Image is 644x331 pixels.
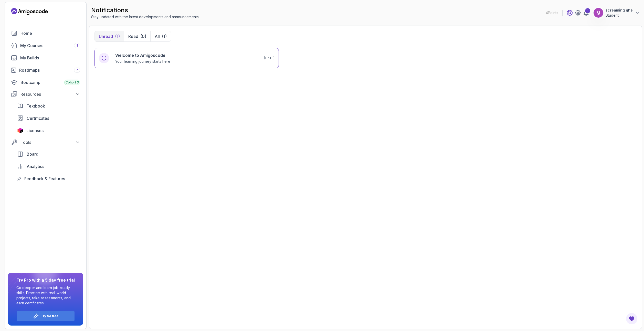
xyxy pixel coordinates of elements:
[162,33,167,39] div: (1)
[20,139,80,145] div: Tools
[124,31,150,41] button: Read(0)
[606,8,633,13] p: screaming ghe
[606,13,633,18] p: Student
[115,33,120,39] div: (1)
[14,101,83,111] a: textbook
[14,113,83,123] a: certificates
[20,79,80,86] div: Bootcamp
[140,33,146,39] div: (0)
[19,67,80,73] div: Roadmaps
[583,10,589,16] a: 1
[8,53,83,63] a: builds
[91,6,199,14] h2: notifications
[8,40,83,51] a: courses
[8,138,83,147] button: Tools
[14,125,83,136] a: licenses
[76,68,78,72] span: 7
[14,174,83,184] a: feedback
[66,80,79,84] span: Cohort 3
[594,8,603,18] img: user profile image
[99,33,113,39] p: Unread
[24,176,65,182] span: Feedback & Features
[115,52,170,58] h6: Welcome to Amigoscode
[27,115,49,121] span: Certificates
[91,14,199,19] p: Stay updated with the latest developments and announcements
[27,151,38,157] span: Board
[626,313,638,325] button: Open Feedback Button
[20,42,80,49] div: My Courses
[546,10,558,15] p: 4 Points
[26,103,45,109] span: Textbook
[115,59,170,64] p: Your learning journey starts here
[20,55,80,61] div: My Builds
[16,285,75,306] p: Go deeper and learn job-ready skills. Practice with real-world projects, take assessments, and ea...
[585,8,590,13] div: 1
[8,77,83,88] a: bootcamp
[16,311,75,321] button: Try for free
[41,314,58,318] a: Try for free
[8,28,83,38] a: home
[14,149,83,159] a: board
[150,31,171,41] button: All(1)
[20,91,80,97] div: Resources
[593,8,640,18] button: user profile imagescreaming gheStudent
[264,56,275,60] p: [DATE]
[155,33,160,39] p: All
[26,127,44,134] span: Licenses
[17,128,23,133] img: jetbrains icon
[95,31,124,41] button: Unread(1)
[128,33,138,39] p: Read
[14,161,83,172] a: analytics
[11,7,48,16] a: Landing page
[8,65,83,75] a: roadmaps
[77,44,78,48] span: 1
[8,90,83,99] button: Resources
[20,30,80,36] div: Home
[27,163,44,169] span: Analytics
